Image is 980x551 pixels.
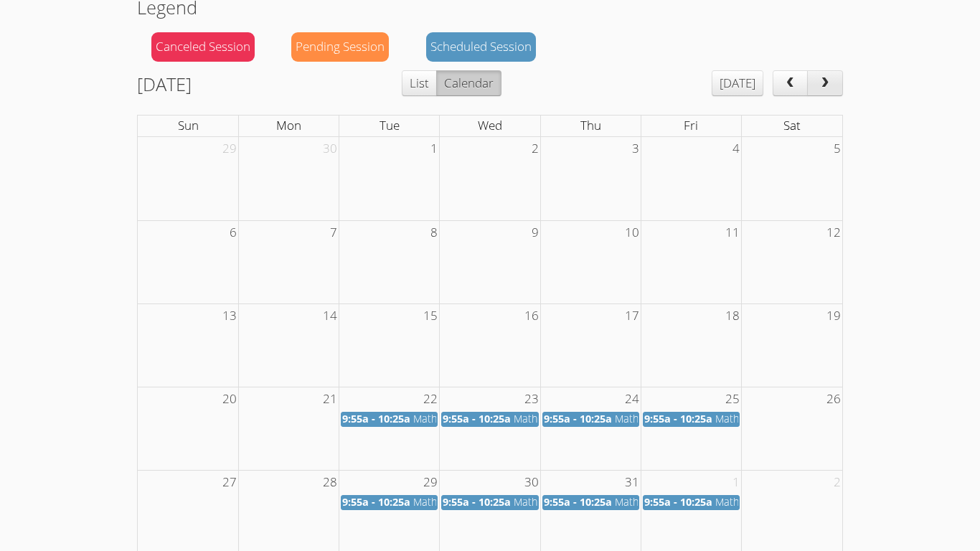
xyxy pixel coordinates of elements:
span: 27 [221,471,238,494]
span: 10 [623,221,641,245]
span: 13 [221,304,238,328]
span: 31 [623,471,641,494]
div: Scheduled Session [426,32,536,62]
span: 6 [228,221,238,245]
span: Math 7 [615,412,648,425]
span: 30 [523,471,540,494]
span: 5 [832,137,842,161]
button: prev [773,70,809,96]
span: 9:55a - 10:25a [342,412,410,425]
a: 9:55a - 10:25a Math 7 [643,495,740,510]
span: 7 [329,221,339,245]
span: Math 7 [715,495,748,509]
span: 16 [523,304,540,328]
span: 8 [429,221,439,245]
h2: [DATE] [137,70,192,98]
button: next [807,70,843,96]
a: 9:55a - 10:25a Math 7 [441,495,538,510]
span: 12 [825,221,842,245]
span: 9:55a - 10:25a [644,495,712,509]
button: List [402,70,437,96]
span: Math 7 [615,495,648,509]
span: 4 [731,137,741,161]
span: 9:55a - 10:25a [443,495,511,509]
span: 26 [825,387,842,411]
div: Canceled Session [151,32,255,62]
span: 11 [724,221,741,245]
span: 3 [631,137,641,161]
span: 9:55a - 10:25a [342,495,410,509]
span: Mon [276,117,301,133]
span: 15 [422,304,439,328]
span: Sat [783,117,801,133]
span: 29 [221,137,238,161]
span: Math 7 [413,495,446,509]
span: 21 [321,387,339,411]
span: 24 [623,387,641,411]
a: 9:55a - 10:25a Math 7 [341,495,438,510]
a: 9:55a - 10:25a Math 7 [542,495,639,510]
span: 9:55a - 10:25a [443,412,511,425]
span: 23 [523,387,540,411]
span: 17 [623,304,641,328]
span: Wed [478,117,502,133]
span: Math 7 [715,412,748,425]
span: 14 [321,304,339,328]
span: 19 [825,304,842,328]
a: 9:55a - 10:25a Math 7 [643,412,740,427]
span: 28 [321,471,339,494]
span: Math 7 [514,412,547,425]
button: [DATE] [712,70,763,96]
span: 9:55a - 10:25a [544,495,612,509]
a: 9:55a - 10:25a Math 7 [542,412,639,427]
span: 1 [731,471,741,494]
span: 29 [422,471,439,494]
span: Sun [178,117,199,133]
span: 18 [724,304,741,328]
span: 20 [221,387,238,411]
span: 9:55a - 10:25a [644,412,712,425]
a: 9:55a - 10:25a Math 7 [341,412,438,427]
span: Math 7 [514,495,547,509]
div: Pending Session [291,32,389,62]
span: 1 [429,137,439,161]
span: 9 [530,221,540,245]
span: 9:55a - 10:25a [544,412,612,425]
span: 2 [530,137,540,161]
a: 9:55a - 10:25a Math 7 [441,412,538,427]
span: Fri [684,117,698,133]
span: Thu [580,117,601,133]
span: 25 [724,387,741,411]
span: 22 [422,387,439,411]
button: Calendar [436,70,501,96]
span: Math 7 [413,412,446,425]
span: Tue [380,117,400,133]
span: 30 [321,137,339,161]
span: 2 [832,471,842,494]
